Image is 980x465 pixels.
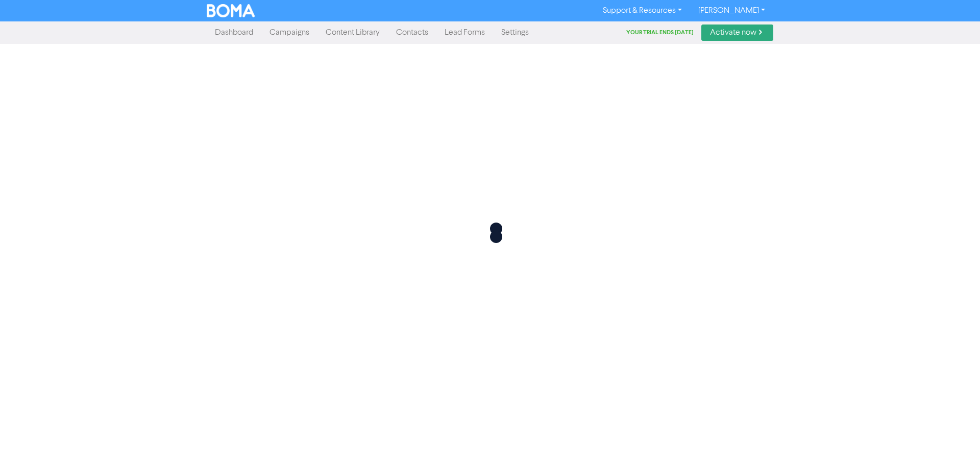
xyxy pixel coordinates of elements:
[207,22,261,43] a: Dashboard
[690,3,773,19] a: [PERSON_NAME]
[493,22,537,43] a: Settings
[317,22,388,43] a: Content Library
[261,22,317,43] a: Campaigns
[388,22,436,43] a: Contacts
[207,4,255,17] img: BOMA Logo
[436,22,493,43] a: Lead Forms
[626,29,701,37] div: Your trial ends [DATE]
[701,25,773,41] a: Activate now
[595,3,690,19] a: Support & Resources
